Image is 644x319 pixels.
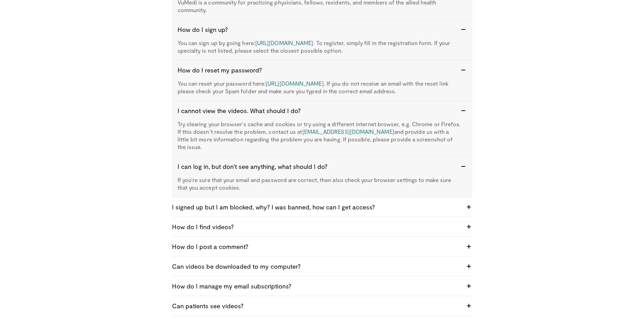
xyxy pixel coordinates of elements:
a: [URL][DOMAIN_NAME] [266,80,324,87]
h4: I can log in, but don't see anything, what should I do? [178,162,462,171]
p: You can reset your password here: . If you do not receive an email with the reset link please che... [178,80,462,95]
p: Try clearing your browser's cache and cookies or try using a different internet browser, e.g. Chr... [178,120,462,151]
h4: How do I sign up? [178,25,462,34]
h4: How do I manage my email subscriptions? [172,282,462,290]
h4: Can patients see videos? [172,302,462,310]
a: [URL][DOMAIN_NAME] [255,40,313,46]
h4: How do I find videos? [172,223,462,231]
h4: Can videos be downloaded to my computer? [172,262,462,270]
h4: How do I post a comment? [172,242,462,251]
h4: I cannot view the videos. What should I do? [178,106,462,115]
h4: How do I reset my password? [178,66,462,74]
p: You can sign up by going here: . To register, simply fill in the registration form. If your speci... [178,39,462,54]
h4: I signed up but I am blocked, why? I was banned, how can I get access? [172,203,462,211]
a: [EMAIL_ADDRESS][DOMAIN_NAME] [302,128,394,135]
p: If you're sure that your email and password are correct, then also check your browser settings to... [178,176,462,191]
